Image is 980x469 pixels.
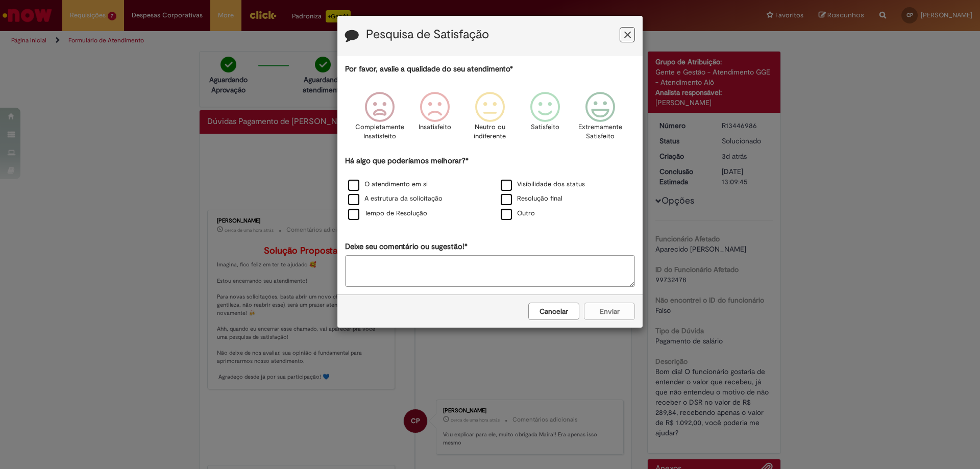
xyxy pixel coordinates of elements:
[501,180,585,189] label: Visibilidade dos status
[345,241,468,252] label: Deixe seu comentário ou sugestão!*
[528,303,579,320] button: Cancelar
[501,209,535,218] label: Outro
[345,64,513,75] label: Por favor, avalie a qualidade do seu atendimento*
[355,122,404,141] p: Completamente Insatisfeito
[519,84,571,154] div: Satisfeito
[353,84,405,154] div: Completamente Insatisfeito
[348,180,428,189] label: O atendimento em si
[574,84,626,154] div: Extremamente Satisfeito
[345,156,635,221] div: Há algo que poderíamos melhorar?*
[464,84,516,154] div: Neutro ou indiferente
[348,194,443,204] label: A estrutura da solicitação
[578,122,622,141] p: Extremamente Satisfeito
[366,28,489,41] label: Pesquisa de Satisfação
[409,84,461,154] div: Insatisfeito
[348,209,427,218] label: Tempo de Resolução
[472,122,508,141] p: Neutro ou indiferente
[531,122,559,132] p: Satisfeito
[419,122,451,132] p: Insatisfeito
[501,194,562,204] label: Resolução final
